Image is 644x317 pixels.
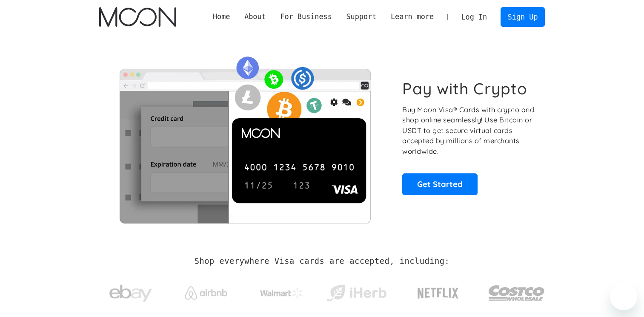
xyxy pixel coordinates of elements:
a: iHerb [325,274,388,309]
a: Netflix [400,274,476,308]
a: home [99,7,176,27]
h2: Shop everywhere Visa cards are accepted, including: [195,257,449,266]
img: Airbnb [185,286,227,300]
a: Home [206,11,237,22]
div: Support [339,11,384,22]
a: Costco [488,269,545,313]
p: Buy Moon Visa® Cards with crypto and shop online seamlessly! Use Bitcoin or USDT to get secure vi... [402,105,535,157]
div: About [237,11,273,22]
img: Costco [488,277,545,309]
a: Walmart [249,280,313,303]
img: Netflix [417,283,459,304]
img: ebay [109,280,152,307]
div: Learn more [384,11,441,22]
div: For Business [280,11,332,22]
a: Sign Up [501,7,545,26]
div: About [244,11,266,22]
img: Moon Logo [99,7,176,27]
h1: Pay with Crypto [402,79,527,98]
a: Get Started [402,173,478,195]
img: iHerb [325,282,388,304]
a: Airbnb [174,278,238,304]
div: For Business [273,11,339,22]
div: Learn more [391,11,434,22]
img: Moon Cards let you spend your crypto anywhere Visa is accepted. [99,51,391,223]
img: Walmart [260,288,303,298]
a: ebay [99,272,163,311]
div: Support [346,11,376,22]
iframe: Mesajlaşma penceresini başlatma düğmesi [610,283,637,310]
a: Log In [454,8,494,26]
